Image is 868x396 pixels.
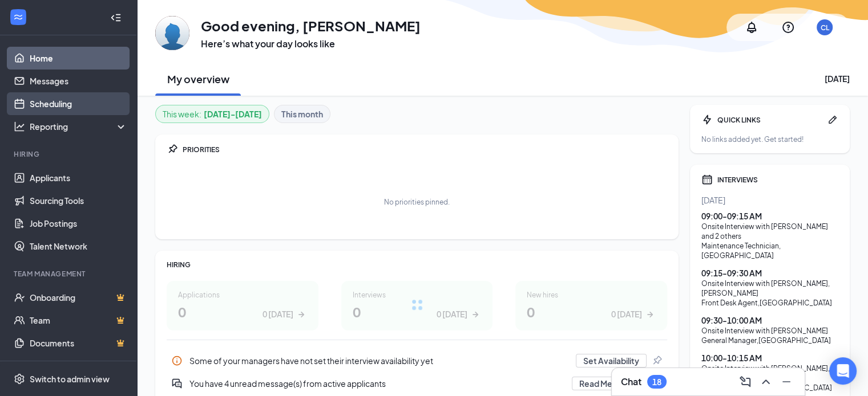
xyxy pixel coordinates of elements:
[30,354,127,377] a: SurveysCrown
[652,377,661,387] div: 18
[155,16,189,50] img: Cody Ledsworth
[189,355,569,366] div: Some of your managers have not set their interview availability yet
[777,373,796,391] button: Minimize
[701,364,838,383] div: Onsite Interview with [PERSON_NAME], [PERSON_NAME]
[701,267,838,279] div: 09:15 - 09:30 AM
[167,349,667,372] a: InfoSome of your managers have not set their interview availability yetSet AvailabilityPin
[701,210,838,222] div: 09:00 - 09:15 AM
[30,332,127,354] a: DocumentsCrown
[736,373,754,391] button: ComposeMessage
[701,241,838,260] div: Maintenance Technician , [GEOGRAPHIC_DATA]
[780,375,793,389] svg: Minimize
[167,72,229,86] h2: My overview
[30,373,110,385] div: Switch to admin view
[701,194,838,206] div: [DATE]
[701,174,713,185] svg: Calendar
[701,352,838,364] div: 10:00 - 10:15 AM
[30,286,127,309] a: OnboardingCrown
[30,70,127,92] a: Messages
[171,355,183,366] svg: Info
[110,12,122,23] svg: Collapse
[201,16,421,35] h1: Good evening, [PERSON_NAME]
[183,145,667,154] div: PRIORITIES
[167,372,667,395] div: You have 4 unread message(s) from active applicants
[13,11,24,23] svg: WorkstreamLogo
[14,269,125,279] div: Team Management
[651,355,663,366] svg: Pin
[701,222,838,241] div: Onsite Interview with [PERSON_NAME] and 2 others
[30,235,127,258] a: Talent Network
[738,375,752,389] svg: ComposeMessage
[745,21,758,34] svg: Notifications
[827,114,838,125] svg: Pen
[701,298,838,308] div: Front Desk Agent , [GEOGRAPHIC_DATA]
[30,121,128,132] div: Reporting
[781,21,795,34] svg: QuestionInfo
[204,108,262,120] b: [DATE] - [DATE]
[163,108,262,120] div: This week :
[621,375,641,388] h3: Chat
[14,149,125,159] div: Hiring
[171,378,183,389] svg: DoubleChatActive
[30,212,127,235] a: Job Postings
[825,73,850,84] div: [DATE]
[701,326,838,336] div: Onsite Interview with [PERSON_NAME]
[701,336,838,345] div: General Manager , [GEOGRAPHIC_DATA]
[30,309,127,332] a: TeamCrown
[384,197,450,207] div: No priorities pinned.
[821,23,829,32] div: CL
[701,114,713,125] svg: Bolt
[30,166,127,189] a: Applicants
[829,357,857,385] div: Open Intercom Messenger
[14,373,25,385] svg: Settings
[717,115,822,125] div: QUICK LINKS
[759,375,773,389] svg: ChevronUp
[281,108,323,120] b: This month
[167,372,667,395] a: DoubleChatActiveYou have 4 unread message(s) from active applicantsRead MessagesPin
[572,377,647,390] button: Read Messages
[167,349,667,372] div: Some of your managers have not set their interview availability yet
[30,189,127,212] a: Sourcing Tools
[701,315,838,326] div: 09:30 - 10:00 AM
[701,134,838,144] div: No links added yet. Get started!
[30,92,127,115] a: Scheduling
[167,260,667,270] div: HIRING
[717,175,838,185] div: INTERVIEWS
[189,378,565,389] div: You have 4 unread message(s) from active applicants
[14,121,25,132] svg: Analysis
[701,279,838,298] div: Onsite Interview with [PERSON_NAME], [PERSON_NAME]
[201,38,421,50] h3: Here’s what your day looks like
[30,47,127,70] a: Home
[757,373,775,391] button: ChevronUp
[576,354,647,368] button: Set Availability
[167,144,178,155] svg: Pin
